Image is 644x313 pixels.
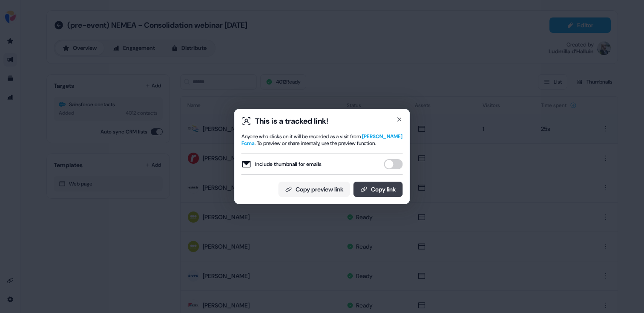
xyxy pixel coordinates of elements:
[354,182,403,197] button: Copy link
[255,116,328,126] div: This is a tracked link!
[279,182,350,197] button: Copy preview link
[241,133,403,147] div: Anyone who clicks on it will be recorded as a visit from . To preview or share internally, use th...
[241,133,402,147] span: [PERSON_NAME] Fcma
[241,159,322,169] label: Include thumbnail for emails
